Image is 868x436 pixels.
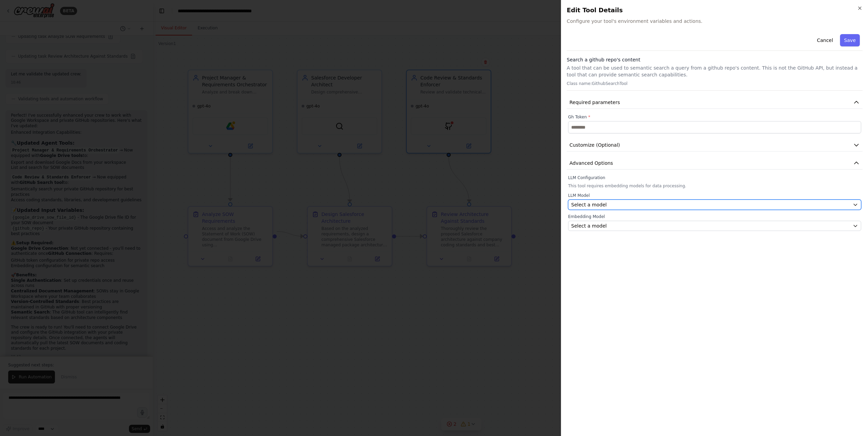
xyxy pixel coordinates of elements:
span: Required parameters [569,99,620,106]
span: Customize (Optional) [569,142,620,148]
h3: Search a github repo's content [567,56,863,63]
p: A tool that can be used to semantic search a query from a github repo's content. This is not the ... [567,64,863,78]
p: This tool requires embedding models for data processing. [568,183,861,189]
button: Select a model [568,200,861,210]
span: Select a model [571,201,607,208]
button: Save [840,34,860,46]
button: Cancel [813,34,837,46]
p: Class name: GithubSearchTool [567,81,863,86]
label: LLM Configuration [568,175,861,180]
button: Advanced Options [567,157,863,170]
label: Gh Token [568,114,861,120]
h2: Edit Tool Details [567,5,863,15]
label: Embedding Model [568,214,861,219]
label: LLM Model [568,193,861,198]
span: Advanced Options [569,160,613,166]
span: Select a model [571,222,607,229]
button: Required parameters [567,96,863,109]
span: Configure your tool's environment variables and actions. [567,18,863,25]
button: Select a model [568,221,861,231]
button: Customize (Optional) [567,139,863,151]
